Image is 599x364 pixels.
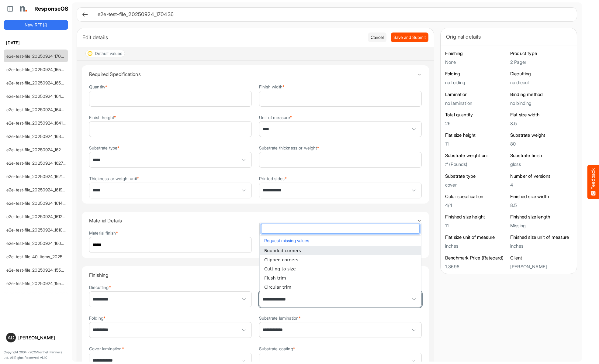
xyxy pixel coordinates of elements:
a: e2e-test-file_20250924_170436 [6,53,69,59]
h5: Missing [510,223,572,228]
summary: Toggle content [89,266,422,284]
h5: cover [445,182,507,187]
h5: 25 [445,121,507,126]
h5: gloss [510,162,572,167]
span: Clipped corners [264,257,298,262]
h1: ResponseOS [34,6,69,12]
label: Cover lamination [89,346,124,351]
a: e2e-test-file_20250924_162142 [6,174,68,179]
label: Substrate lamination [259,316,301,320]
a: e2e-test-file_20250924_160917 [6,241,68,246]
div: dropdownlist [259,222,421,292]
h5: 8.5 [510,121,572,126]
button: Feedback [587,165,599,199]
a: e2e-test-file_20250924_161429 [6,201,68,206]
h6: Number of versions [510,173,572,179]
a: e2e-test-file_20250924_164712 [6,94,68,99]
h6: Substrate weight [510,132,572,138]
button: Request missing values [263,237,418,245]
h5: no diecut [510,80,572,85]
a: e2e-test-file-40-items_20250924_160529 [6,254,88,259]
a: e2e-test-file_20250924_161029 [6,227,68,232]
label: Material finish [89,231,118,235]
a: e2e-test-file_20250924_155915 [6,267,68,273]
h5: None [445,60,507,65]
input: dropdownlistfilter [261,224,419,233]
span: Cutting to size [264,266,296,271]
label: Printed sides [259,176,287,181]
span: Save and Submit [393,34,426,41]
h5: 2 Pager [510,60,572,65]
h5: no folding [445,80,507,85]
summary: Toggle content [89,65,422,83]
h5: 4/4 [445,203,507,208]
h6: Finished size unit of measure [510,234,572,240]
a: e2e-test-file_20250924_162747 [6,160,68,166]
h5: no lamination [445,101,507,106]
a: e2e-test-file_20250924_155800 [6,281,69,286]
button: Save and Submit Progress [391,33,428,42]
h6: Diecutting [510,71,572,77]
h5: 11 [445,223,507,228]
label: Finish height [89,115,116,120]
h4: Material Details [89,218,417,223]
label: Substrate type [89,146,119,150]
h5: inches [510,243,572,249]
ul: popup [260,246,421,292]
a: e2e-test-file_20250924_161235 [6,214,68,219]
h5: 80 [510,141,572,146]
summary: Toggle content [89,212,422,229]
h4: Finishing [89,272,417,278]
h6: Flat size height [445,132,507,138]
label: Trimming [259,285,279,290]
h6: Substrate finish [510,153,572,159]
a: e2e-test-file_20250924_164137 [6,120,68,125]
a: e2e-test-file_20250924_165023 [6,80,69,85]
label: Diecutting [89,285,111,290]
h6: Finished size length [510,214,572,220]
label: Substrate coating [259,346,295,351]
h5: 1.3696 [445,264,507,269]
h6: Binding method [510,91,572,98]
div: Edit details [82,33,363,42]
label: Quantity [89,84,107,89]
h6: e2e-test-file_20250924_170436 [98,12,567,17]
span: Flush trim [264,276,286,280]
label: Substrate thickness or weight [259,146,319,150]
h5: 4 [510,182,572,187]
h6: Finishing [445,50,507,57]
h6: Lamination [445,91,507,98]
button: New RFP [4,20,68,30]
h4: Required Specifications [89,71,417,77]
h6: Client [510,255,572,261]
h6: [DATE] [4,39,68,46]
h6: Flat size width [510,112,572,118]
h6: Finished size width [510,194,572,200]
h6: Substrate type [445,173,507,179]
span: Circular trim [264,285,291,290]
h6: Folding [445,71,507,77]
label: Thickness or weight unit [89,176,139,181]
button: Cancel [368,33,386,42]
a: e2e-test-file_20250924_165507 [6,67,68,72]
h6: Benchmark Price (Ratecard) [445,255,507,261]
div: Default values [95,51,122,56]
h6: Finished size height [445,214,507,220]
h6: Color specification [445,194,507,200]
h5: inches [445,243,507,249]
label: Finish width [259,84,285,89]
h6: Total quantity [445,112,507,118]
span: Rounded corners [264,248,301,253]
h6: Product type [510,50,572,57]
label: Unit of measure [259,115,293,120]
span: AD [8,335,14,340]
div: [PERSON_NAME] [18,335,66,340]
h6: Flat size unit of measure [445,234,507,240]
h6: Substrate weight unit [445,153,507,159]
h5: # (Pounds) [445,162,507,167]
label: Folding [89,316,106,320]
a: e2e-test-file_20250924_164246 [6,107,69,112]
a: e2e-test-file_20250924_161957 [6,187,67,192]
h5: 11 [445,141,507,146]
a: e2e-test-file_20250924_162904 [6,147,69,152]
